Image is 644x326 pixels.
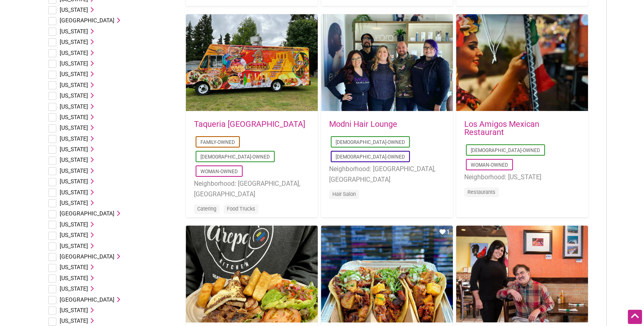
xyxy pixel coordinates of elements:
[194,178,310,199] li: Neighborhood: [GEOGRAPHIC_DATA], [GEOGRAPHIC_DATA]
[60,39,88,45] span: [US_STATE]
[200,139,235,145] a: Family-Owned
[60,28,88,35] span: [US_STATE]
[60,275,88,281] span: [US_STATE]
[60,189,88,196] span: [US_STATE]
[194,119,305,129] a: Taqueria [GEOGRAPHIC_DATA]
[329,164,445,185] li: Neighborhood: [GEOGRAPHIC_DATA], [GEOGRAPHIC_DATA]
[60,114,88,120] span: [US_STATE]
[227,206,255,212] a: Food Trucks
[60,178,88,185] span: [US_STATE]
[60,296,114,303] span: [GEOGRAPHIC_DATA]
[336,139,405,145] a: [DEMOGRAPHIC_DATA]-Owned
[471,148,540,153] a: [DEMOGRAPHIC_DATA]-Owned
[60,60,88,67] span: [US_STATE]
[200,169,238,174] a: Woman-Owned
[60,317,88,324] span: [US_STATE]
[60,253,114,260] span: [GEOGRAPHIC_DATA]
[628,310,642,324] div: Scroll Back to Top
[464,119,539,137] a: Los Amigos Mexican Restaurant
[60,124,88,131] span: [US_STATE]
[60,82,88,88] span: [US_STATE]
[60,17,114,24] span: [GEOGRAPHIC_DATA]
[60,285,88,292] span: [US_STATE]
[60,71,88,77] span: [US_STATE]
[60,7,88,13] span: [US_STATE]
[60,103,88,110] span: [US_STATE]
[336,154,405,160] a: [DEMOGRAPHIC_DATA]-Owned
[197,206,216,212] a: Catering
[60,50,88,56] span: [US_STATE]
[60,243,88,249] span: [US_STATE]
[60,307,88,313] span: [US_STATE]
[60,156,88,163] span: [US_STATE]
[332,191,356,197] a: Hair Salon
[467,189,495,195] a: Restaurants
[200,154,270,160] a: [DEMOGRAPHIC_DATA]-Owned
[60,146,88,152] span: [US_STATE]
[464,172,580,183] li: Neighborhood: [US_STATE]
[60,167,88,174] span: [US_STATE]
[60,232,88,238] span: [US_STATE]
[60,200,88,206] span: [US_STATE]
[60,92,88,99] span: [US_STATE]
[60,210,114,217] span: [GEOGRAPHIC_DATA]
[329,119,397,129] a: Modni Hair Lounge
[60,221,88,228] span: [US_STATE]
[60,264,88,270] span: [US_STATE]
[471,162,508,168] a: Woman-Owned
[60,135,88,142] span: [US_STATE]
